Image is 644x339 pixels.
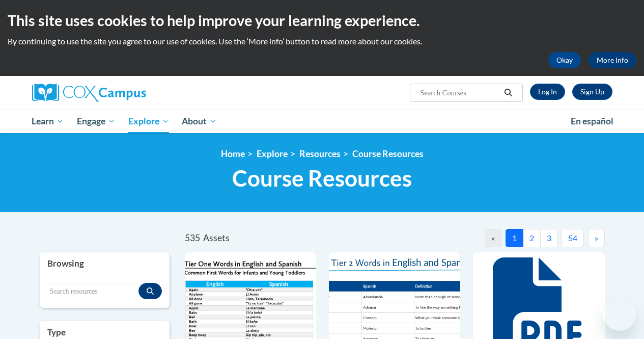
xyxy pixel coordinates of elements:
button: 54 [562,229,584,247]
input: Search Courses [419,87,500,99]
a: En español [564,111,620,132]
a: Explore [122,110,176,133]
span: » [595,233,598,243]
span: Learn [32,115,64,127]
div: Main menu [24,110,620,133]
button: 3 [540,229,558,247]
iframe: Button to launch messaging window [603,298,636,331]
a: Course Resources [352,148,424,159]
span: Engage [77,115,115,127]
button: 2 [523,229,541,247]
span: Course Resources [232,165,412,192]
p: By continuing to use the site you agree to our use of cookies. Use the ‘More info’ button to read... [8,36,636,47]
span: En español [571,116,613,126]
input: Search resources [47,283,138,300]
a: Explore [257,148,288,159]
span: Explore [128,115,169,127]
a: Register [572,84,612,100]
a: More Info [589,52,636,68]
button: Okay [548,52,581,68]
span: 535 [185,232,200,243]
h2: This site uses cookies to help improve your learning experience. [8,10,636,31]
a: Learn [25,110,71,133]
h3: Type [47,326,162,338]
h3: Browsing [47,257,162,270]
a: Home [221,148,245,159]
button: Search [500,87,516,99]
span: Assets [203,232,230,243]
nav: Pagination Navigation [395,229,605,247]
button: Next [588,229,605,247]
a: Log In [530,84,565,100]
a: Resources [299,148,341,159]
span: About [182,115,216,127]
img: Cox Campus [32,84,146,102]
button: 1 [506,229,523,247]
a: Cox Campus [32,84,215,102]
a: Engage [70,110,122,133]
a: About [175,110,223,133]
button: Search resources [138,283,162,299]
